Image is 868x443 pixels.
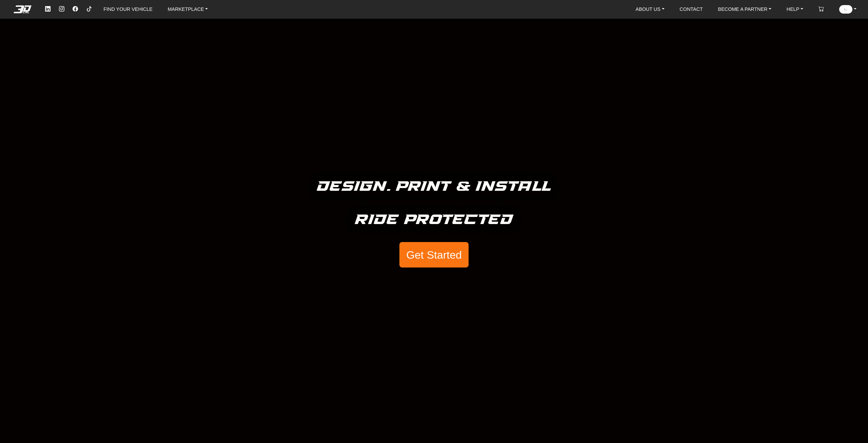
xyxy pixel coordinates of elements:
[633,3,667,15] a: ABOUT US
[355,209,513,231] h5: Ride Protected
[784,3,806,15] a: HELP
[101,3,155,15] a: FIND YOUR VEHICLE
[317,176,551,198] h5: Design. Print & Install
[715,3,774,15] a: BECOME A PARTNER
[165,3,211,15] a: MARKETPLACE
[677,3,705,15] a: CONTACT
[399,242,469,268] button: Get Started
